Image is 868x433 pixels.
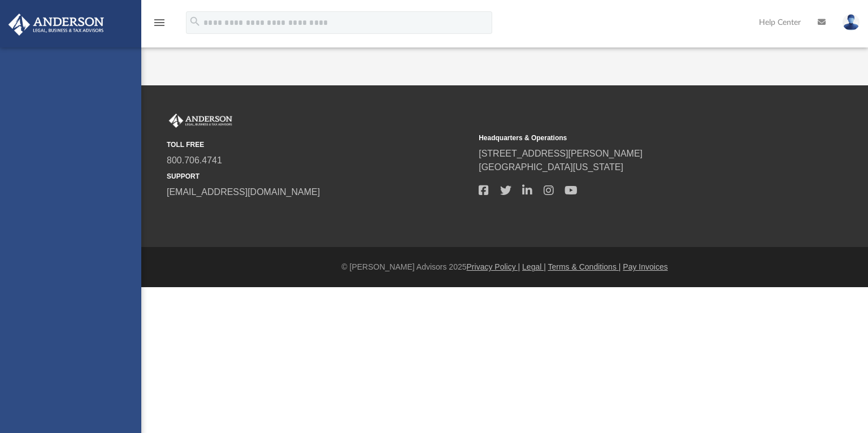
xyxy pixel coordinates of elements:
img: User Pic [843,14,860,31]
a: [EMAIL_ADDRESS][DOMAIN_NAME] [167,187,320,197]
a: Privacy Policy | [467,262,520,271]
a: 800.706.4741 [167,155,222,165]
a: [GEOGRAPHIC_DATA][US_STATE] [479,162,623,172]
small: TOLL FREE [167,140,471,150]
small: SUPPORT [167,171,471,181]
a: [STREET_ADDRESS][PERSON_NAME] [479,149,643,158]
i: menu [153,16,166,29]
div: © [PERSON_NAME] Advisors 2025 [141,261,868,273]
a: Terms & Conditions | [548,262,621,271]
i: search [189,15,201,28]
small: Headquarters & Operations [479,133,783,143]
a: Pay Invoices [623,262,667,271]
a: Legal | [522,262,546,271]
a: menu [153,21,166,29]
img: Anderson Advisors Platinum Portal [5,14,107,36]
img: Anderson Advisors Platinum Portal [167,114,235,128]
